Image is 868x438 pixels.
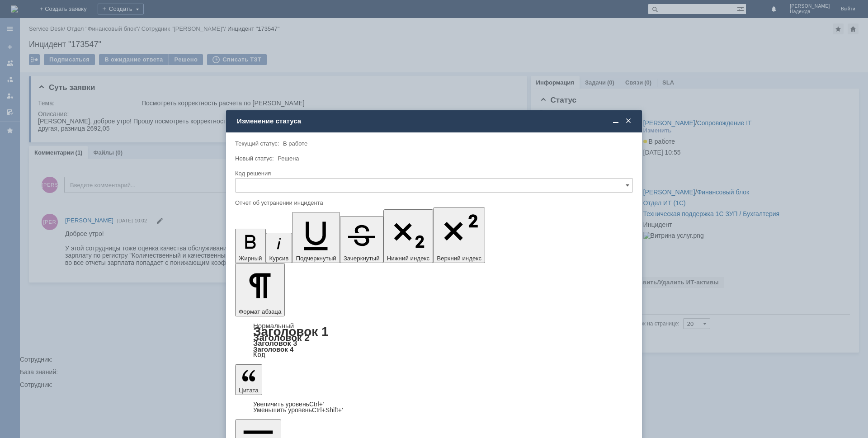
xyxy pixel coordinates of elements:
span: Закрыть [624,117,633,125]
span: Курсив [269,255,289,262]
button: Формат абзаца [235,263,285,316]
a: Заголовок 4 [253,345,293,353]
span: Ctrl+Shift+' [312,406,343,414]
span: Решена [278,155,299,162]
span: Подчеркнутый [296,255,336,262]
span: В работе [283,140,307,147]
button: Зачеркнутый [340,216,383,263]
span: Жирный [239,255,262,262]
label: Текущий статус: [235,140,279,147]
span: Ctrl+' [309,400,324,408]
button: Нижний индекс [383,209,434,263]
div: Отчет об устранении инцидента [235,200,631,206]
a: Код [253,351,265,359]
span: Свернуть (Ctrl + M) [611,117,620,125]
div: Код решения [235,170,631,176]
a: Заголовок 3 [253,339,297,347]
span: Верхний индекс [437,255,481,262]
div: Изменение статуса [237,117,633,125]
a: Increase [253,400,324,408]
label: Новый статус: [235,155,274,162]
a: Заголовок 2 [253,332,310,343]
span: Нижний индекс [387,255,430,262]
div: Формат абзаца [235,323,633,358]
a: Заголовок 1 [253,325,329,339]
button: Подчеркнутый [292,212,340,263]
button: Жирный [235,229,266,263]
a: Decrease [253,406,343,414]
span: Формат абзаца [239,308,281,315]
button: Курсив [266,233,292,263]
button: Верхний индекс [433,207,485,263]
a: Нормальный [253,322,294,330]
button: Цитата [235,364,262,395]
div: Цитата [235,401,633,413]
span: Цитата [239,387,259,394]
span: Зачеркнутый [344,255,380,262]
